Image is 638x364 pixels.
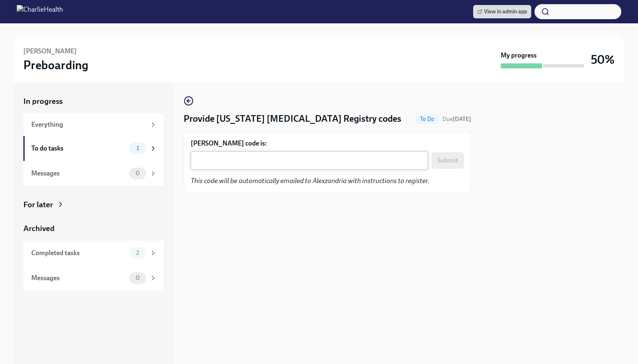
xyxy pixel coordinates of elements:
[23,113,164,136] a: Everything
[23,161,164,186] a: Messages0
[131,250,144,256] span: 2
[191,177,429,185] em: This code will be automatically emailed to Alexzandria with instructions to register.
[23,241,164,266] a: Completed tasks2
[591,52,615,67] h3: 50%
[442,115,471,123] span: Due
[31,274,126,283] div: Messages
[31,144,126,153] div: To do tasks
[442,115,471,123] span: October 15th, 2025 09:00
[453,115,471,123] strong: [DATE]
[23,136,164,161] a: To do tasks1
[131,145,144,151] span: 1
[501,51,537,60] strong: My progress
[23,96,164,107] a: In progress
[31,120,146,129] div: Everything
[473,5,531,18] a: View in admin app
[23,199,164,210] a: For later
[415,116,439,122] span: To Do
[477,8,527,16] span: View in admin app
[31,169,126,178] div: Messages
[191,139,464,148] label: [PERSON_NAME] code is:
[17,5,63,18] img: CharlieHealth
[23,58,88,73] h3: Preboarding
[131,170,145,176] span: 0
[23,47,77,56] h6: [PERSON_NAME]
[23,223,164,234] a: Archived
[31,249,126,258] div: Completed tasks
[184,113,401,125] h4: Provide [US_STATE] [MEDICAL_DATA] Registry codes
[23,199,53,210] div: For later
[23,266,164,291] a: Messages0
[131,275,145,281] span: 0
